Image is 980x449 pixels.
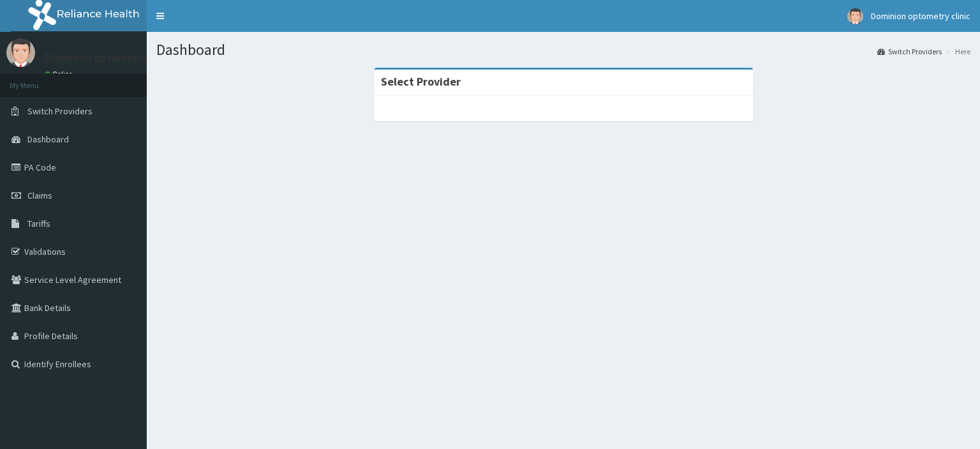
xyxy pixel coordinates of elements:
[943,46,970,57] li: Here
[877,46,942,57] a: Switch Providers
[871,10,970,22] span: Dominion optometry clinic
[45,52,177,63] p: Dominion optometry clinic
[27,218,50,229] span: Tariffs
[6,38,35,67] img: User Image
[27,133,69,145] span: Dashboard
[27,190,52,201] span: Claims
[156,42,970,58] h1: Dashboard
[847,8,863,24] img: User Image
[45,70,75,79] a: Online
[27,105,93,117] span: Switch Providers
[381,74,461,89] strong: Select Provider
